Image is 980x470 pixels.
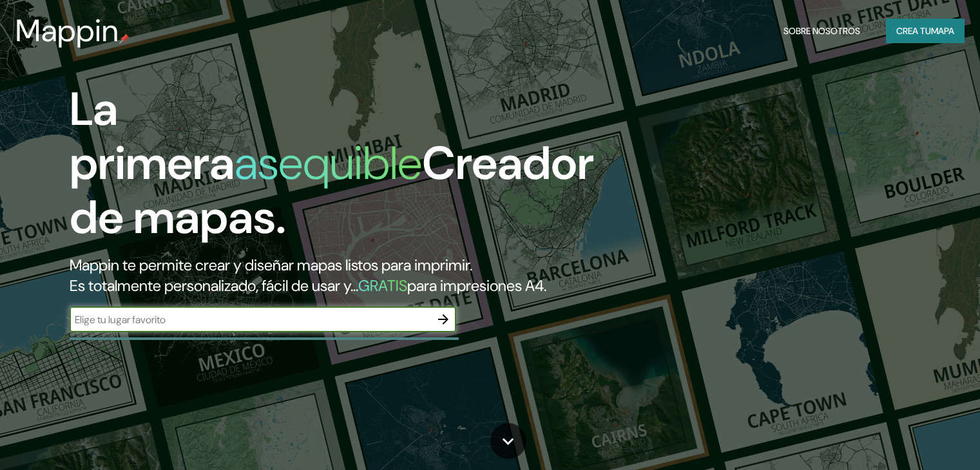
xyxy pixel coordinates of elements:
[931,25,954,37] font: mapa
[358,276,407,296] font: GRATIS
[407,276,546,296] font: para impresiones A4.
[896,25,931,37] font: Crea tu
[235,133,422,193] font: asequible
[783,25,860,37] font: Sobre nosotros
[70,133,594,247] font: Creador de mapas.
[70,312,430,327] input: Elige tu lugar favorito
[70,79,235,193] font: La primera
[119,33,130,44] img: pin de mapeo
[70,276,358,296] font: Es totalmente personalizado, fácil de usar y...
[886,19,965,43] button: Crea tumapa
[70,255,472,275] font: Mappin te permite crear y diseñar mapas listos para imprimir.
[778,19,865,43] button: Sobre nosotros
[15,10,119,51] font: Mappin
